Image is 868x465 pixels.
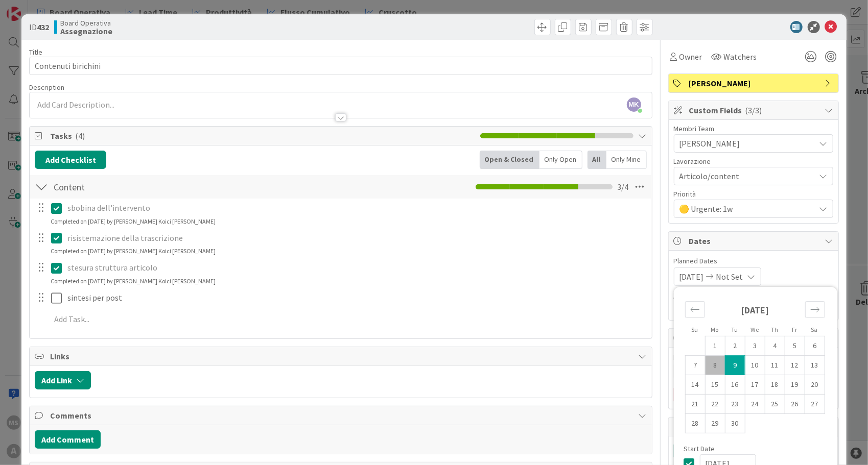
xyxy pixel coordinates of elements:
p: sbobina dell'intervento [67,202,645,214]
small: Su [692,326,698,333]
div: Move forward to switch to the next month. [805,301,825,318]
span: Dates [689,235,820,247]
div: Move backward to switch to the previous month. [685,301,705,318]
span: [PERSON_NAME] [679,137,815,150]
div: Completed on [DATE] by [PERSON_NAME] Koici [PERSON_NAME] [51,247,216,256]
td: Choose Saturday, 20/Sep/2025 12:00 as your check-out date. It’s available. [805,375,825,395]
td: Choose Thursday, 18/Sep/2025 12:00 as your check-out date. It’s available. [765,375,785,395]
span: MK [627,97,641,112]
td: Choose Thursday, 11/Sep/2025 12:00 as your check-out date. It’s available. [765,356,785,375]
td: Choose Thursday, 04/Sep/2025 12:00 as your check-out date. It’s available. [765,336,785,356]
span: Watchers [724,51,757,63]
td: Choose Friday, 12/Sep/2025 12:00 as your check-out date. It’s available. [785,356,805,375]
small: Th [771,326,778,333]
td: Choose Friday, 19/Sep/2025 12:00 as your check-out date. It’s available. [785,375,805,395]
td: Choose Saturday, 13/Sep/2025 12:00 as your check-out date. It’s available. [805,356,825,375]
td: Choose Sunday, 21/Sep/2025 12:00 as your check-out date. It’s available. [685,395,705,414]
td: Choose Saturday, 06/Sep/2025 12:00 as your check-out date. It’s available. [805,336,825,356]
span: 🟡 Urgente: 1w [679,203,815,215]
td: Choose Sunday, 28/Sep/2025 12:00 as your check-out date. It’s available. [685,414,705,433]
span: Start Date [684,445,715,452]
b: 432 [37,22,49,32]
div: Only Mine [606,151,647,169]
td: Choose Wednesday, 24/Sep/2025 12:00 as your check-out date. It’s available. [745,395,765,414]
input: type card name here... [29,57,652,75]
small: Tu [732,326,738,333]
small: Sa [811,326,818,333]
small: We [750,326,759,333]
b: Assegnazione [60,27,112,35]
button: Add Link [35,371,91,389]
span: ID [29,21,49,33]
div: Only Open [539,151,582,169]
p: risistemazione della trascrizione [67,232,645,244]
td: Choose Friday, 05/Sep/2025 12:00 as your check-out date. It’s available. [785,336,805,356]
span: Owner [679,51,702,63]
td: Choose Monday, 01/Sep/2025 12:00 as your check-out date. It’s available. [705,336,725,356]
td: Selected as start date. Tuesday, 09/Sep/2025 12:00 [725,356,745,375]
td: Choose Tuesday, 23/Sep/2025 12:00 as your check-out date. It’s available. [725,395,745,414]
span: Tasks [50,130,475,142]
td: Choose Thursday, 25/Sep/2025 12:00 as your check-out date. It’s available. [765,395,785,414]
span: 3 / 4 [618,181,629,193]
div: Priorità [674,190,833,198]
td: Choose Tuesday, 02/Sep/2025 12:00 as your check-out date. It’s available. [725,336,745,356]
td: Choose Monday, 08/Sep/2025 12:00 as your check-out date. It’s available. [705,356,725,375]
span: ( 4 ) [75,131,85,141]
div: Membri Team [674,125,833,132]
small: Fr [792,326,797,333]
span: ( 3/3 ) [745,105,762,115]
td: Choose Wednesday, 17/Sep/2025 12:00 as your check-out date. It’s available. [745,375,765,395]
div: Completed on [DATE] by [PERSON_NAME] Koici [PERSON_NAME] [51,277,216,286]
span: Not Set [716,271,743,283]
div: All [588,151,606,169]
p: sintesi per post [67,292,645,304]
small: Mo [711,326,719,333]
strong: [DATE] [741,304,769,316]
input: Add Checklist... [50,178,280,196]
td: Choose Friday, 26/Sep/2025 12:00 as your check-out date. It’s available. [785,395,805,414]
span: Articolo/content [679,169,810,183]
td: Choose Monday, 29/Sep/2025 12:00 as your check-out date. It’s available. [705,414,725,433]
span: Links [50,350,633,362]
span: Board Operativa [60,19,112,27]
td: Choose Tuesday, 16/Sep/2025 12:00 as your check-out date. It’s available. [725,375,745,395]
div: Open & Closed [480,151,539,169]
td: Choose Saturday, 27/Sep/2025 12:00 as your check-out date. It’s available. [805,395,825,414]
span: Description [29,83,64,92]
button: Add Checklist [35,151,106,169]
td: Choose Monday, 22/Sep/2025 12:00 as your check-out date. It’s available. [705,395,725,414]
label: Title [29,47,42,57]
div: Completed on [DATE] by [PERSON_NAME] Koici [PERSON_NAME] [51,217,216,226]
span: [DATE] [679,271,704,283]
p: stesura struttura articolo [67,262,645,274]
span: Comments [50,409,633,422]
div: Lavorazione [674,158,833,165]
td: Choose Sunday, 14/Sep/2025 12:00 as your check-out date. It’s available. [685,375,705,395]
span: [PERSON_NAME] [689,77,820,89]
span: Custom Fields [689,104,820,116]
td: Choose Monday, 15/Sep/2025 12:00 as your check-out date. It’s available. [705,375,725,395]
td: Choose Wednesday, 10/Sep/2025 12:00 as your check-out date. It’s available. [745,356,765,375]
td: Choose Sunday, 07/Sep/2025 12:00 as your check-out date. It’s available. [685,356,705,375]
td: Choose Tuesday, 30/Sep/2025 12:00 as your check-out date. It’s available. [725,414,745,433]
td: Choose Wednesday, 03/Sep/2025 12:00 as your check-out date. It’s available. [745,336,765,356]
span: Planned Dates [674,256,833,266]
div: Calendar [674,292,836,445]
button: Add Comment [35,430,101,449]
